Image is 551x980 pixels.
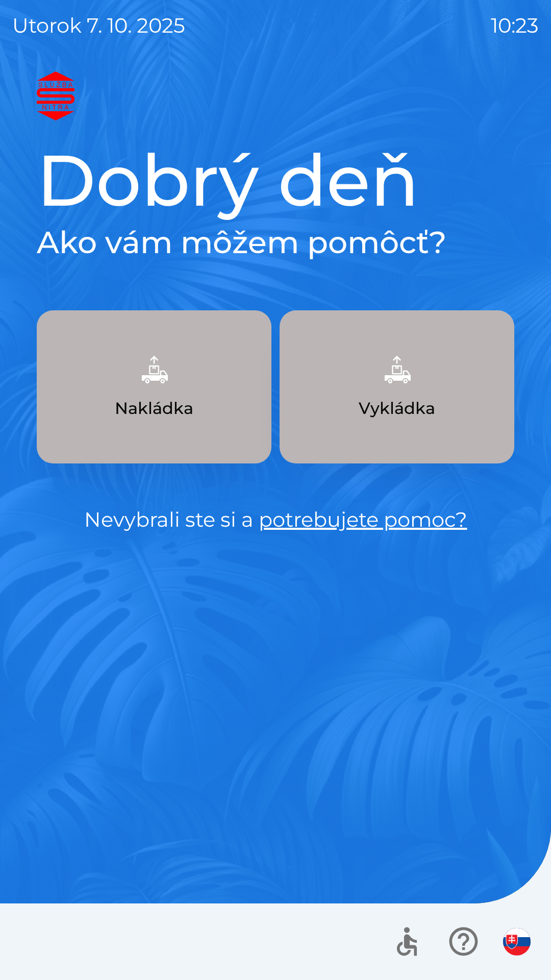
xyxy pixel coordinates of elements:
img: sk flag [503,928,531,955]
h2: Ako vám môžem pomôcť? [37,224,514,261]
img: Logo [37,71,514,120]
img: 9957f61b-5a77-4cda-b04a-829d24c9f37e.png [132,347,177,392]
h1: Dobrý deň [37,137,514,224]
p: utorok 7. 10. 2025 [12,10,185,41]
button: Vykládka [280,310,514,463]
a: potrebujete pomoc? [259,507,467,532]
p: Vykládka [359,396,435,421]
p: 10:23 [491,10,539,41]
p: Nakládka [115,396,193,421]
img: 6e47bb1a-0e3d-42fb-b293-4c1d94981b35.png [374,347,419,392]
button: Nakládka [37,310,271,463]
p: Nevybrali ste si a [37,504,514,535]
